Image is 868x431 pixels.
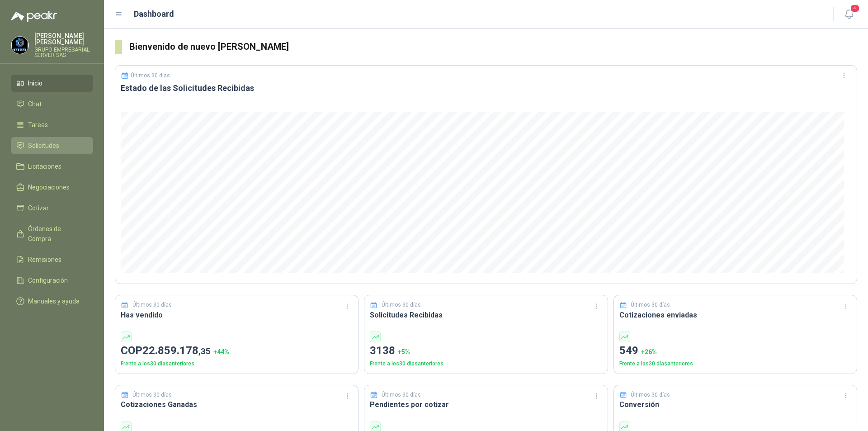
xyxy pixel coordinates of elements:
[132,391,172,399] p: Últimos 30 días
[631,391,670,399] p: Últimos 30 días
[850,4,860,13] span: 4
[28,255,61,265] span: Remisiones
[11,293,93,310] a: Manuales y ayuda
[198,346,211,356] span: ,35
[121,360,353,368] p: Frente a los 30 días anteriores
[34,33,93,45] p: [PERSON_NAME] [PERSON_NAME]
[11,11,57,22] img: Logo peakr
[121,399,353,410] h3: Cotizaciones Ganadas
[11,251,93,268] a: Remisiones
[121,309,353,321] h3: Has vendido
[11,37,28,54] img: Company Logo
[121,83,851,94] h3: Estado de las Solicitudes Recibidas
[11,272,93,289] a: Configuración
[121,342,353,360] p: COP
[841,6,857,23] button: 4
[11,199,93,217] a: Cotizar
[11,116,93,133] a: Tareas
[34,47,93,58] p: GRUPO EMPRESARIAL SERVER SAS
[619,342,851,360] p: 549
[142,344,211,357] span: 22.859.178
[370,399,602,410] h3: Pendientes por cotizar
[11,137,93,154] a: Solicitudes
[11,220,93,247] a: Órdenes de Compra
[370,309,602,321] h3: Solicitudes Recibidas
[631,301,670,309] p: Últimos 30 días
[619,399,851,410] h3: Conversión
[129,40,857,54] h3: Bienvenido de nuevo [PERSON_NAME]
[370,360,602,368] p: Frente a los 30 días anteriores
[134,8,174,20] h1: Dashboard
[28,296,80,306] span: Manuales y ayuda
[382,391,421,399] p: Últimos 30 días
[11,95,93,113] a: Chat
[641,348,657,355] span: + 26 %
[619,360,851,368] p: Frente a los 30 días anteriores
[28,161,61,171] span: Licitaciones
[28,182,70,192] span: Negociaciones
[619,309,851,321] h3: Cotizaciones enviadas
[28,203,49,213] span: Cotizar
[11,158,93,175] a: Licitaciones
[28,78,42,88] span: Inicio
[370,342,602,360] p: 3138
[28,224,85,244] span: Órdenes de Compra
[382,301,421,309] p: Últimos 30 días
[28,275,68,285] span: Configuración
[28,120,48,130] span: Tareas
[28,141,59,151] span: Solicitudes
[131,72,170,79] p: Últimos 30 días
[11,75,93,92] a: Inicio
[132,301,172,309] p: Últimos 30 días
[213,348,229,355] span: + 44 %
[28,99,42,109] span: Chat
[11,179,93,196] a: Negociaciones
[398,348,410,355] span: + 5 %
